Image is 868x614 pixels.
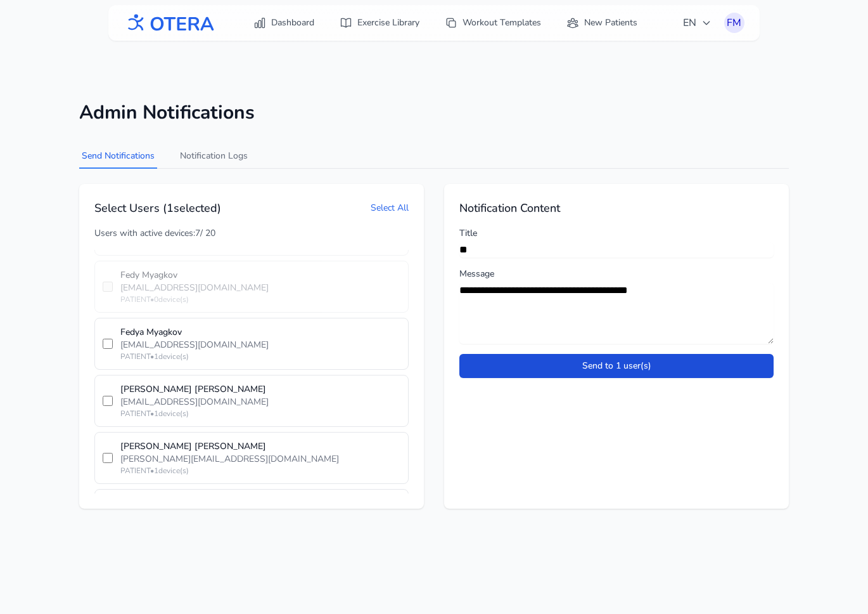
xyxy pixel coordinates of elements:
button: FM [724,13,744,33]
h2: Notification Content [459,199,774,217]
div: Fedya Myagkov [120,326,400,339]
button: Send Notifications [79,145,157,169]
a: Dashboard [246,11,322,34]
button: EN [675,10,719,36]
div: [PERSON_NAME] [PERSON_NAME] [120,440,400,453]
div: [PERSON_NAME] [PERSON_NAME] [120,383,400,396]
label: Message [459,268,774,280]
div: Users with active devices: 7 / 20 [94,227,409,240]
div: [EMAIL_ADDRESS][DOMAIN_NAME] [120,339,400,351]
div: [EMAIL_ADDRESS][DOMAIN_NAME] [120,396,400,408]
label: Title [459,227,774,240]
a: Workout Templates [437,11,549,34]
span: EN [683,15,712,30]
div: [EMAIL_ADDRESS][DOMAIN_NAME] [120,282,400,294]
input: [PERSON_NAME] [PERSON_NAME][PERSON_NAME][EMAIL_ADDRESS][DOMAIN_NAME]PATIENT•1device(s) [103,453,113,463]
h2: Select Users ( 1 selected) [94,199,221,217]
input: Fedya Myagkov[EMAIL_ADDRESS][DOMAIN_NAME]PATIENT•1device(s) [103,339,113,349]
button: Notification Logs [177,145,250,169]
div: PATIENT • 1 device(s) [120,466,400,476]
input: [PERSON_NAME] [PERSON_NAME][EMAIL_ADDRESS][DOMAIN_NAME]PATIENT•1device(s) [103,396,113,406]
div: Fedy Myagkov [120,269,400,282]
img: OTERA logo [124,9,215,37]
div: PATIENT • 0 device(s) [120,294,400,304]
a: Exercise Library [332,11,427,34]
button: Select All [371,202,409,214]
input: Fedy Myagkov[EMAIL_ADDRESS][DOMAIN_NAME]PATIENT•0device(s) [103,282,113,292]
a: New Patients [559,11,645,34]
div: [PERSON_NAME][EMAIL_ADDRESS][DOMAIN_NAME] [120,453,400,466]
div: PATIENT • 1 device(s) [120,408,400,419]
button: Send to 1 user(s) [459,354,774,378]
h1: Admin Notifications [79,101,789,124]
div: PATIENT • 1 device(s) [120,351,400,362]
